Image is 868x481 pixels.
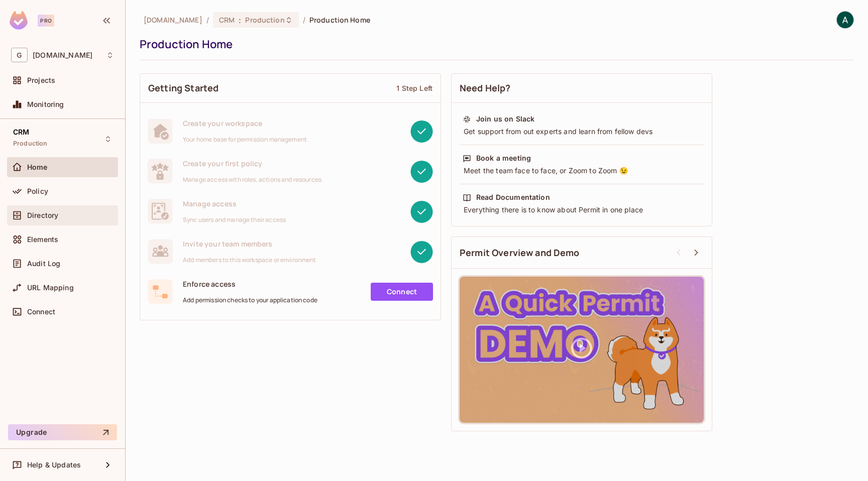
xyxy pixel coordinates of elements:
[309,15,370,25] span: Production Home
[183,279,317,289] span: Enforce access
[371,283,433,301] a: Connect
[148,82,219,94] span: Getting Started
[11,48,28,62] span: G
[8,424,117,440] button: Upgrade
[206,15,209,25] li: /
[27,461,81,469] span: Help & Updates
[183,296,317,304] span: Add permission checks to your application code
[140,37,849,52] div: Production Home
[183,239,316,249] span: Invite your team members
[38,15,54,27] div: Pro
[238,16,242,24] span: :
[27,211,58,219] span: Directory
[13,128,29,136] span: CRM
[183,176,321,184] span: Manage access with roles, actions and resources
[27,308,55,316] span: Connect
[183,256,316,264] span: Add members to this workspace or environment
[837,12,853,28] img: Arpit Agrawal
[13,140,48,148] span: Production
[144,15,202,25] span: the active workspace
[463,166,701,176] div: Meet the team face to face, or Zoom to Zoom 😉
[460,82,511,94] span: Need Help?
[476,192,550,202] div: Read Documentation
[27,100,64,108] span: Monitoring
[33,51,92,59] span: Workspace: gameskraft.com
[183,136,307,144] span: Your home base for permission management
[396,83,432,93] div: 1 Step Left
[10,11,28,30] img: SReyMgAAAABJRU5ErkJggg==
[463,127,701,137] div: Get support from out experts and learn from fellow devs
[27,235,58,244] span: Elements
[463,205,701,215] div: Everything there is to know about Permit in one place
[27,187,48,195] span: Policy
[245,15,284,25] span: Production
[27,76,55,84] span: Projects
[27,284,74,292] span: URL Mapping
[183,199,286,208] span: Manage access
[183,216,286,224] span: Sync users and manage their access
[183,159,321,168] span: Create your first policy
[27,163,48,171] span: Home
[183,118,307,128] span: Create your workspace
[27,260,60,268] span: Audit Log
[303,15,305,25] li: /
[460,247,580,259] span: Permit Overview and Demo
[476,153,531,163] div: Book a meeting
[476,114,534,124] div: Join us on Slack
[219,15,235,25] span: CRM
